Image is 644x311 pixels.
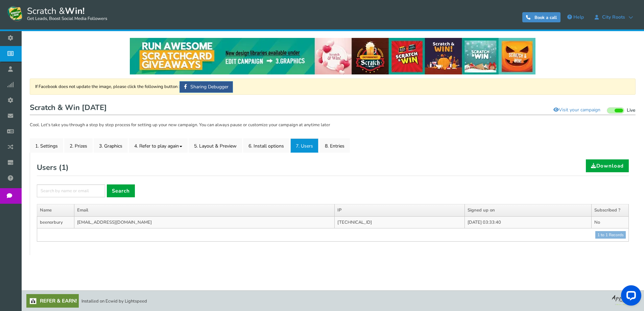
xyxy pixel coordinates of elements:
a: 1. Settings [30,138,63,153]
strong: Win! [65,5,85,17]
a: Help [564,12,587,23]
a: 4. Refer to play again [129,138,188,153]
div: If Facebook does not update the image, please click the following button : [30,79,636,95]
th: Email [74,204,335,217]
span: Installed on Ecwid by Lightspeed [81,298,147,304]
th: IP [334,204,464,217]
a: Sharing Debugger [180,81,233,93]
a: Name [40,207,52,213]
a: Book a call [522,12,560,22]
a: Scratch &Win! Get Leads, Boost Social Media Followers [7,5,107,22]
h2: Users ( ) [37,159,69,176]
span: 1 [62,162,66,173]
input: Search by name or email [37,184,105,197]
img: festival-poster-2020.webp [130,38,535,74]
a: Visit your campaign [549,104,605,116]
td: [TECHNICAL_ID] [334,216,464,228]
td: [EMAIL_ADDRESS][DOMAIN_NAME] [74,216,335,228]
a: 5. Layout & Preview [189,138,242,153]
span: Book a call [534,15,557,21]
h1: Scratch & Win [DATE] [30,102,636,115]
a: 6. Install options [243,138,289,153]
a: Refer & Earn! [26,294,79,308]
a: 8. Entries [319,138,350,153]
span: Live [627,107,636,114]
p: Cool. Let's take you through a step by step process for setting up your new campaign. You can alw... [30,122,636,129]
img: Scratch and Win [7,5,24,22]
a: 7. Users [290,138,318,153]
th: Subscribed ? [592,204,629,217]
span: City Roots [599,15,628,20]
span: Help [573,14,584,20]
a: Download [586,159,629,172]
a: 3. Graphics [94,138,128,153]
td: [DATE] 03:33:40 [464,216,591,228]
th: Signed up on [464,204,591,217]
td: No [592,216,629,228]
span: Scratch & [24,5,107,22]
iframe: LiveChat chat widget [616,283,644,311]
a: Search [107,184,135,197]
td: beenorbury [37,216,74,228]
img: bg_logo_foot.webp [612,294,639,305]
small: Get Leads, Boost Social Media Followers [27,16,107,22]
a: 2. Prizes [64,138,93,153]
